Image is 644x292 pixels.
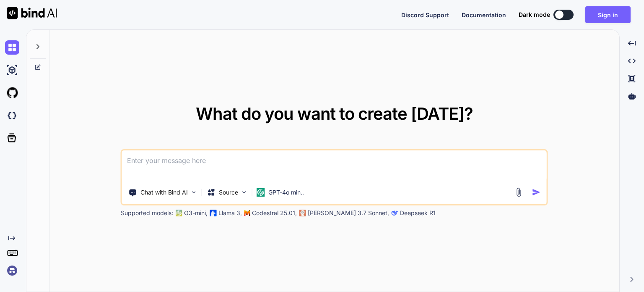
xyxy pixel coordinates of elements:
p: GPT-4o min.. [268,188,304,197]
img: signin [5,263,19,278]
img: githubLight [5,86,19,100]
img: claude [392,210,398,216]
p: Deepseek R1 [400,209,436,217]
span: Discord Support [401,11,449,18]
img: ai-studio [5,63,19,77]
img: GPT-4 [176,210,182,216]
span: What do you want to create [DATE]? [196,103,473,124]
img: claude [299,210,306,216]
p: Source [219,188,238,197]
img: Pick Tools [190,189,197,196]
button: Discord Support [401,11,449,19]
img: Pick Models [241,189,248,196]
button: Sign in [585,6,631,23]
p: [PERSON_NAME] 3.7 Sonnet, [308,209,389,217]
span: Dark mode [519,11,550,19]
img: Llama2 [210,210,217,216]
button: Documentation [462,11,506,19]
p: O3-mini, [184,209,208,217]
p: Llama 3, [218,209,242,217]
img: darkCloudIdeIcon [5,108,19,123]
p: Codestral 25.01, [252,209,297,217]
img: icon [532,188,541,197]
img: Mistral-AI [244,210,250,216]
span: Documentation [462,11,506,18]
p: Supported models: [121,209,173,217]
img: chat [5,40,19,55]
img: attachment [514,187,524,197]
p: Chat with Bind AI [140,188,188,197]
img: Bind AI [7,7,57,19]
img: GPT-4o mini [257,188,265,197]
